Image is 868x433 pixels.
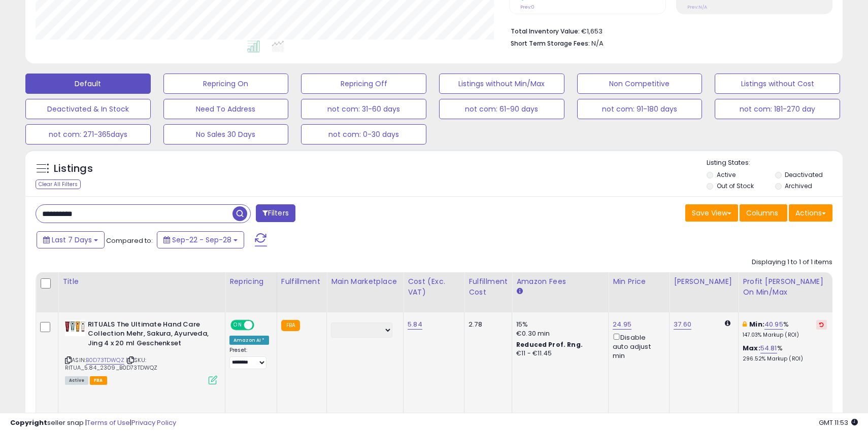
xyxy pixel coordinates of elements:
[10,418,47,427] strong: Copyright
[715,99,840,119] button: not com: 181-270 day
[172,235,231,245] span: Sep-22 - Sep-28
[301,74,426,94] button: Repricing Off
[301,99,426,119] button: not com: 31-60 days
[516,320,600,329] div: 15%
[743,355,827,363] p: 296.52% Markup (ROI)
[439,74,564,94] button: Listings without Min/Max
[231,320,244,329] span: ON
[331,276,399,287] div: Main Marketplace
[10,418,176,428] div: seller snap | |
[749,319,764,329] b: Min:
[591,39,604,48] span: N/A
[577,99,703,119] button: not com: 91-180 days
[760,343,777,353] a: 54.81
[281,320,300,331] small: FBA
[62,276,221,287] div: Title
[54,162,93,176] h5: Listings
[687,4,707,10] small: Prev: N/A
[65,320,217,384] div: ASIN:
[229,347,269,370] div: Preset:
[516,287,522,296] small: Amazon Fees.
[674,319,691,330] a: 37.60
[717,182,754,190] label: Out of Stock
[740,204,787,222] button: Columns
[87,418,130,427] a: Terms of Use
[707,158,842,168] p: Listing States:
[256,204,295,222] button: Filters
[785,170,823,179] label: Deactivated
[253,320,269,329] span: OFF
[229,276,273,287] div: Repricing
[674,276,734,287] div: [PERSON_NAME]
[65,320,85,336] img: 31hlvzVOflL._SL40_.jpg
[743,343,760,353] b: Max:
[36,179,81,189] div: Clear All Filters
[229,336,269,345] div: Amazon AI *
[131,418,176,427] a: Privacy Policy
[163,74,289,94] button: Repricing On
[469,276,508,298] div: Fulfillment Cost
[715,74,840,94] button: Listings without Cost
[25,99,151,119] button: Deactivated & In Stock
[90,376,107,385] span: FBA
[764,319,783,330] a: 40.95
[743,276,830,298] div: Profit [PERSON_NAME] on Min/Max
[106,236,153,245] span: Compared to:
[37,231,105,248] button: Last 7 Days
[717,170,736,179] label: Active
[511,27,580,35] b: Total Inventory Value:
[743,344,827,363] div: %
[685,204,738,222] button: Save View
[157,231,244,248] button: Sep-22 - Sep-28
[739,272,835,312] th: The percentage added to the cost of goods (COGS) that forms the calculator for Min & Max prices.
[516,276,604,287] div: Amazon Fees
[746,208,778,218] span: Columns
[65,376,88,385] span: All listings currently available for purchase on Amazon
[743,332,827,339] p: 147.03% Markup (ROI)
[613,276,665,287] div: Min Price
[163,99,289,119] button: Need To Address
[408,276,460,298] div: Cost (Exc. VAT)
[88,320,211,351] b: RITUALS The Ultimate Hand Care Collection Mehr, Sakura, Ayurveda, Jing 4 x 20 ml Geschenkset
[25,74,151,94] button: Default
[613,332,661,361] div: Disable auto adjust min
[577,74,703,94] button: Non Competitive
[819,418,858,427] span: 2025-10-6 11:53 GMT
[163,124,289,145] button: No Sales 30 Days
[52,235,92,245] span: Last 7 Days
[743,320,827,339] div: %
[752,258,832,267] div: Displaying 1 to 1 of 1 items
[469,320,504,329] div: 2.78
[516,349,600,358] div: €11 - €11.45
[785,182,812,190] label: Archived
[520,4,535,10] small: Prev: 0
[516,329,600,338] div: €0.30 min
[327,272,404,312] th: CSV column name: cust_attr_1_Main Marketplace
[86,356,124,365] a: B0D73TDWQZ
[439,99,564,119] button: not com: 61-90 days
[613,319,631,330] a: 24.95
[281,276,322,287] div: Fulfillment
[789,204,832,222] button: Actions
[511,24,825,37] li: €1,653
[516,340,583,349] b: Reduced Prof. Rng.
[301,124,426,145] button: not com: 0-30 days
[511,39,590,48] b: Short Term Storage Fees:
[408,319,422,330] a: 5.84
[25,124,151,145] button: not com: 271-365days
[65,356,157,371] span: | SKU: RITUA_5.84_2309_B0D73TDWQZ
